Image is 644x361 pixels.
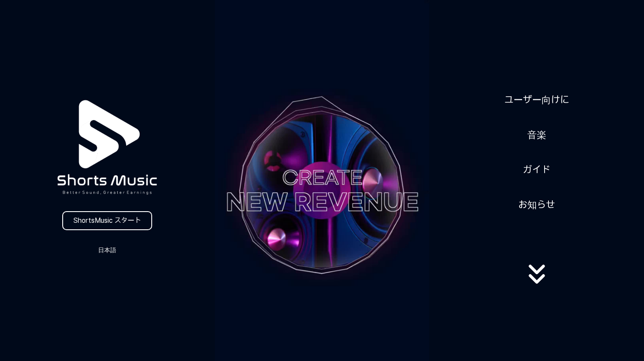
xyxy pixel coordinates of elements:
[501,89,573,111] a: ユーザー向けに
[86,244,128,256] button: 日本語
[515,194,558,215] a: お知らせ
[520,159,554,180] a: ガイド
[62,211,152,230] a: ShortsMusic スタート
[36,77,178,218] img: logo
[524,124,550,146] a: 音楽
